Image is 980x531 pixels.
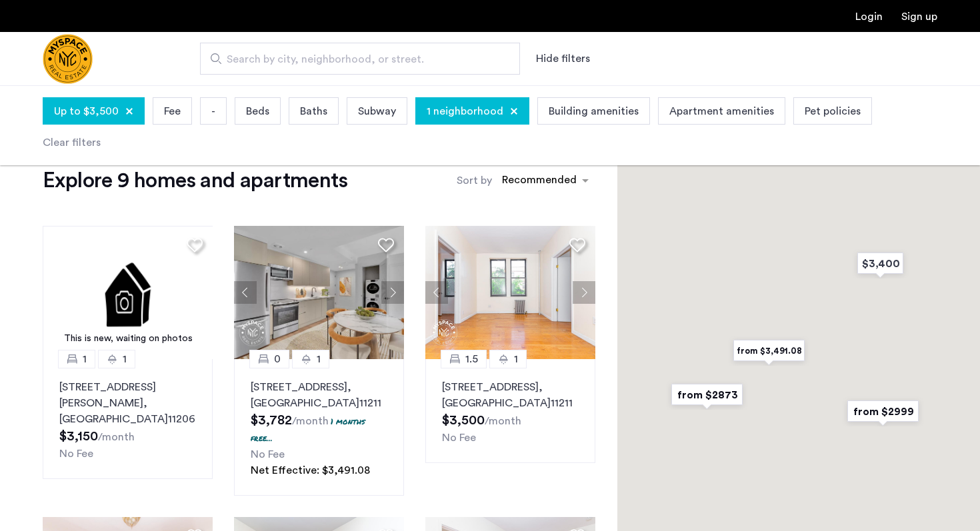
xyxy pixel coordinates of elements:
[573,281,595,304] button: Next apartment
[317,351,321,367] span: 1
[536,51,590,67] button: Show or hide filters
[211,103,215,119] span: -
[842,396,924,426] div: from $2999
[300,103,327,119] span: Baths
[43,226,213,359] a: This is new, waiting on photos
[234,226,405,359] img: 1995_638575268748822459.jpeg
[49,332,207,346] div: This is new, waiting on photos
[425,226,596,359] img: af89ecc1-02ec-4b73-9198-5dcabcf3354e_638827431146613917.jpeg
[251,449,285,460] span: No Fee
[83,351,87,367] span: 1
[897,478,940,518] iframe: chat widget
[442,432,476,443] span: No Fee
[805,103,861,119] span: Pet policies
[292,416,329,426] sub: /month
[59,448,93,459] span: No Fee
[227,51,483,67] span: Search by city, neighborhood, or street.
[251,465,370,476] span: Net Effective: $3,491.08
[59,379,196,427] p: [STREET_ADDRESS][PERSON_NAME] 11206
[381,281,404,304] button: Next apartment
[59,430,98,443] span: $3,150
[43,34,93,84] a: Cazamio Logo
[54,103,119,119] span: Up to $3,500
[442,414,485,427] span: $3,500
[485,416,521,426] sub: /month
[251,414,292,427] span: $3,782
[234,281,257,304] button: Previous apartment
[98,432,135,442] sub: /month
[457,173,492,189] label: Sort by
[427,103,503,119] span: 1 neighborhood
[43,226,213,359] img: 2.gif
[852,249,909,278] div: $3,400
[669,103,774,119] span: Apartment amenities
[500,172,577,191] div: Recommended
[43,167,347,194] h1: Explore 9 homes and apartments
[442,379,579,411] p: [STREET_ADDRESS] 11211
[728,336,810,366] div: from $3,491.08
[246,103,269,119] span: Beds
[123,351,127,367] span: 1
[666,380,748,410] div: from $2873
[901,11,937,22] a: Registration
[425,359,595,463] a: 1.51[STREET_ADDRESS], [GEOGRAPHIC_DATA]11211No Fee
[465,351,478,367] span: 1.5
[43,135,101,151] div: Clear filters
[549,103,639,119] span: Building amenities
[514,351,518,367] span: 1
[495,169,595,193] ng-select: sort-apartment
[43,359,213,479] a: 11[STREET_ADDRESS][PERSON_NAME], [GEOGRAPHIC_DATA]11206No Fee
[855,11,883,22] a: Login
[200,43,520,75] input: Apartment Search
[43,34,93,84] img: logo
[251,379,387,411] p: [STREET_ADDRESS] 11211
[164,103,181,119] span: Fee
[274,351,281,367] span: 0
[358,103,396,119] span: Subway
[234,359,404,496] a: 01[STREET_ADDRESS], [GEOGRAPHIC_DATA]112111 months free...No FeeNet Effective: $3,491.08
[425,281,448,304] button: Previous apartment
